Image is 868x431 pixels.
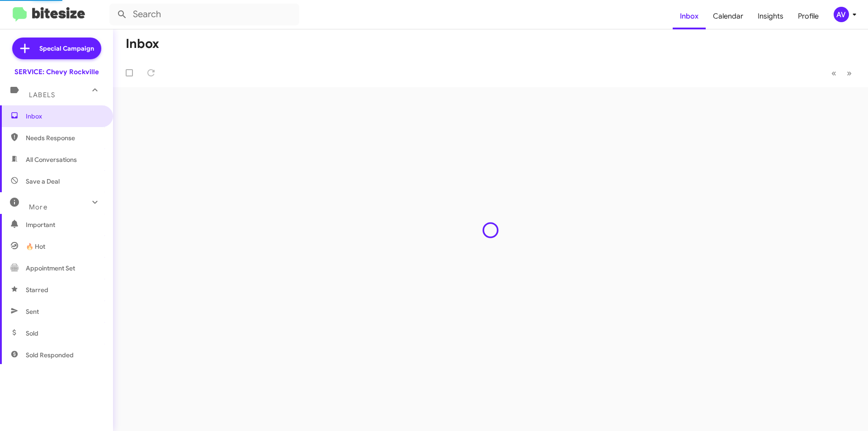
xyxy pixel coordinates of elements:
[791,3,826,29] a: Profile
[831,67,836,79] span: «
[126,37,159,51] h1: Inbox
[826,64,857,82] nav: Page navigation example
[12,38,101,59] a: Special Campaign
[14,67,99,76] div: SERVICE: Chevy Rockville
[29,91,55,99] span: Labels
[706,3,750,29] a: Calendar
[826,7,858,22] button: AV
[826,64,842,82] button: Previous
[39,44,94,53] span: Special Campaign
[26,329,38,338] span: Sold
[26,177,60,186] span: Save a Deal
[26,242,45,251] span: 🔥 Hot
[26,112,103,121] span: Inbox
[26,133,103,142] span: Needs Response
[26,350,74,360] span: Sold Responded
[26,307,39,316] span: Sent
[841,64,857,82] button: Next
[109,4,299,25] input: Search
[834,7,849,22] div: AV
[29,203,47,211] span: More
[847,67,852,79] span: »
[26,264,75,273] span: Appointment Set
[26,285,48,294] span: Starred
[26,155,77,164] span: All Conversations
[673,3,706,29] a: Inbox
[750,3,791,29] a: Insights
[26,220,103,229] span: Important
